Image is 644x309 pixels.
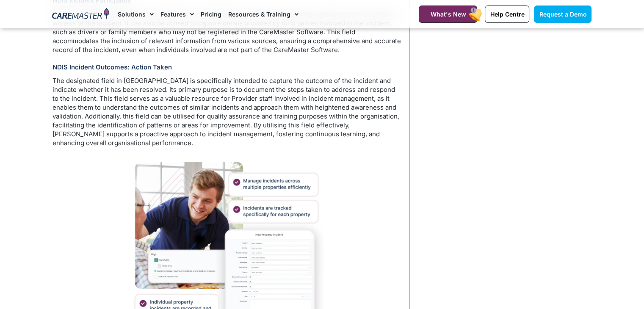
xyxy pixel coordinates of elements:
p: The designated field in [GEOGRAPHIC_DATA] is specifically intended to capture the outcome of the ... [53,76,401,147]
a: Request a Demo [534,6,591,23]
h3: NDIS Incident Outcomes: Action Taken [53,63,401,71]
span: What's New [430,11,466,18]
p: Similar to the description field, this additional field facilitates the transfer of information g... [53,10,401,54]
span: Help Centre [490,11,524,18]
a: Help Centre [485,6,529,23]
img: CareMaster Logo [52,8,109,21]
a: What's New [419,6,477,23]
span: Request a Demo [539,11,586,18]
